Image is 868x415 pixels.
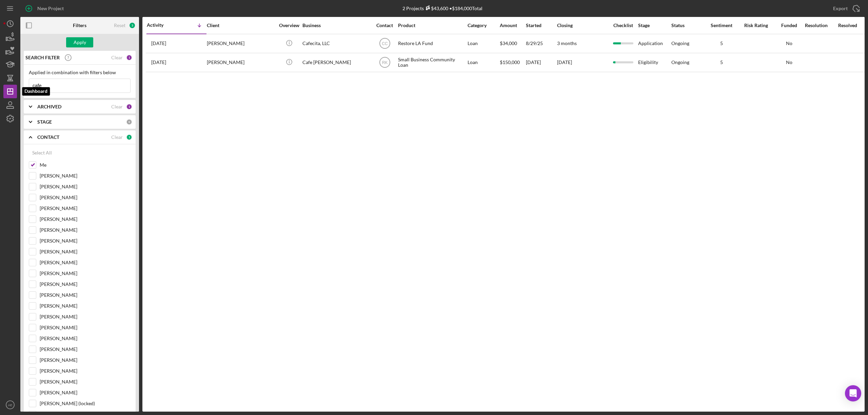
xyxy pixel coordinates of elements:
div: Risk Rating [739,23,773,28]
b: STAGE [37,119,52,125]
div: Ongoing [671,60,689,65]
div: Category [468,23,499,28]
div: New Project [37,2,64,15]
div: Restore LA Fund [398,35,466,53]
b: Filters [73,23,86,28]
b: ARCHIVED [37,104,61,109]
div: [PERSON_NAME] [207,54,275,71]
div: 1 [126,134,132,140]
time: 2025-03-10 22:58 [151,60,166,65]
div: 5 [705,41,738,46]
div: $43,600 [424,5,448,11]
div: Clear [111,55,123,60]
div: Status [671,23,704,28]
div: Cafe [PERSON_NAME] [302,54,370,71]
span: $150,000 [500,59,520,65]
div: Resolution [805,23,837,28]
div: Small Business Community Loan [398,54,466,71]
div: [PERSON_NAME] [207,35,275,53]
div: Sentiment [705,23,738,28]
label: [PERSON_NAME] [40,335,131,342]
time: [DATE] [557,59,572,65]
div: Product [398,23,466,28]
label: [PERSON_NAME] [40,281,131,288]
div: Started [526,23,556,28]
div: Application [638,35,671,53]
div: Export [833,2,848,15]
time: 3 months [557,40,577,46]
div: Clear [111,104,123,109]
div: Contact [372,23,397,28]
label: [PERSON_NAME] [40,183,131,190]
div: No [774,41,804,46]
div: Eligibility [638,54,671,71]
label: Me [40,162,131,168]
button: Export [826,2,865,15]
div: Applied in combination with filters below [29,70,131,75]
div: Activity [147,22,177,28]
div: Reset [114,23,125,28]
div: Ongoing [671,41,689,46]
text: AE [8,403,13,407]
label: [PERSON_NAME] [40,378,131,385]
div: [DATE] [526,54,556,71]
label: [PERSON_NAME] [40,194,131,201]
b: SEARCH FILTER [25,55,60,60]
div: 0 [126,119,132,125]
div: Clear [111,134,123,140]
div: 1 [126,104,132,110]
div: Loan [468,54,499,71]
div: Checklist [609,23,637,28]
label: [PERSON_NAME] [40,292,131,298]
label: [PERSON_NAME] [40,368,131,374]
button: Apply [66,37,93,47]
label: [PERSON_NAME] [40,389,131,396]
label: [PERSON_NAME] [40,313,131,320]
label: [PERSON_NAME] [40,357,131,364]
div: 8/29/25 [526,35,556,53]
text: CC [382,41,388,46]
div: Apply [74,37,86,47]
label: [PERSON_NAME] [40,172,131,179]
div: Open Intercom Messenger [845,385,861,401]
div: Closing [557,23,608,28]
button: Select All [29,146,55,160]
div: 5 [705,60,738,65]
b: CONTACT [37,134,59,140]
button: AE [3,398,17,412]
label: [PERSON_NAME] [40,259,131,266]
label: [PERSON_NAME] (locked) [40,400,131,407]
label: [PERSON_NAME] [40,227,131,233]
div: Loan [468,35,499,53]
label: [PERSON_NAME] [40,205,131,212]
label: [PERSON_NAME] [40,237,131,244]
div: Business [302,23,370,28]
label: [PERSON_NAME] [40,346,131,353]
span: $34,000 [500,40,517,46]
div: Cafecita, LLC [302,35,370,53]
div: Amount [500,23,525,28]
text: RK [382,60,388,65]
time: 2025-09-06 00:11 [151,41,166,46]
div: No [774,60,804,65]
div: 1 [126,55,132,61]
label: [PERSON_NAME] [40,270,131,277]
button: New Project [20,2,71,15]
div: 2 Projects • $184,000 Total [402,5,482,11]
div: 3 [129,22,136,29]
div: Overview [276,23,302,28]
div: Stage [638,23,671,28]
div: Funded [774,23,804,28]
label: [PERSON_NAME] [40,324,131,331]
label: [PERSON_NAME] [40,248,131,255]
label: [PERSON_NAME] [40,303,131,309]
label: [PERSON_NAME] [40,216,131,223]
div: Client [207,23,275,28]
div: Select All [32,146,52,160]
